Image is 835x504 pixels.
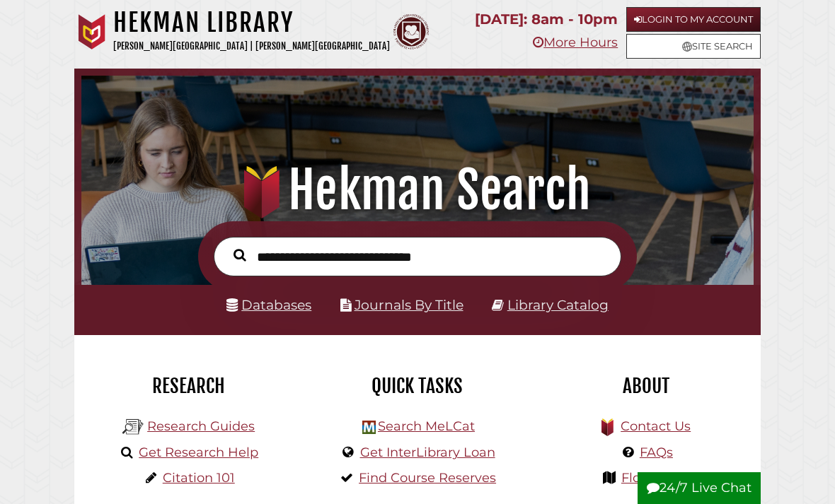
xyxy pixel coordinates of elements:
[113,38,390,54] p: [PERSON_NAME][GEOGRAPHIC_DATA] | [PERSON_NAME][GEOGRAPHIC_DATA]
[507,297,609,313] a: Library Catalog
[621,418,691,434] a: Contact Us
[113,7,390,38] h1: Hekman Library
[393,14,429,49] img: Calvin Theological Seminary
[378,418,475,434] a: Search MeLCat
[621,470,691,486] a: Floor Maps
[626,7,761,32] a: Login to My Account
[626,34,761,59] a: Site Search
[543,374,750,398] h2: About
[226,246,253,265] button: Search
[85,374,292,398] h2: Research
[139,445,258,460] a: Get Research Help
[359,470,496,486] a: Find Course Reserves
[74,14,110,49] img: Calvin University
[533,35,618,50] a: More Hours
[475,7,618,32] p: [DATE]: 8am - 10pm
[640,445,673,460] a: FAQs
[360,445,495,460] a: Get InterLibrary Loan
[234,249,246,262] i: Search
[147,418,255,434] a: Research Guides
[355,297,463,313] a: Journals By Title
[122,416,144,438] img: Hekman Library Logo
[226,297,311,313] a: Databases
[362,421,376,434] img: Hekman Library Logo
[313,374,521,398] h2: Quick Tasks
[94,159,742,221] h1: Hekman Search
[163,470,235,486] a: Citation 101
